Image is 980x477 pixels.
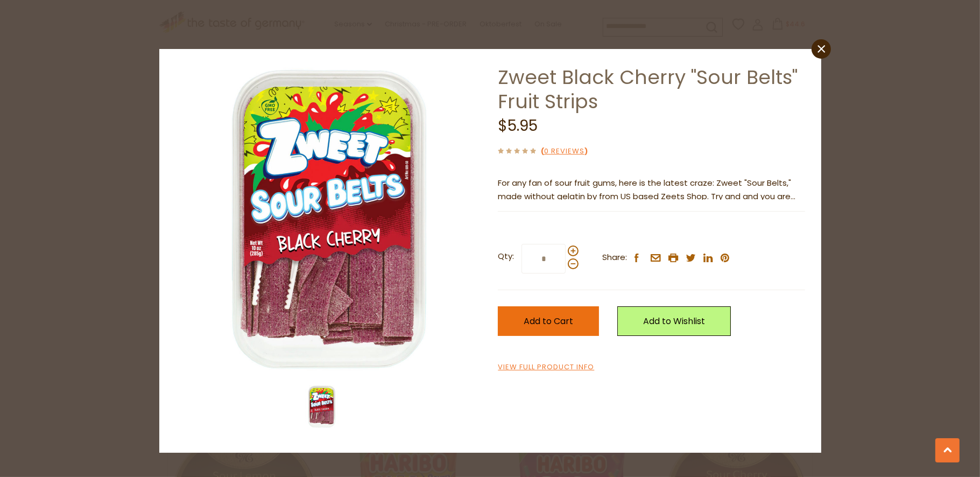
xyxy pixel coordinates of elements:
[498,177,805,204] p: For any fan of sour fruit gums, here is the latest craze: Zweet "Sour Belts," made without gelati...
[524,315,573,327] span: Add to Cart
[498,306,599,336] button: Add to Cart
[541,146,588,156] span: ( )
[498,115,538,136] span: $5.95
[521,244,566,273] input: Qty:
[544,146,584,157] a: 0 Reviews
[498,64,798,115] a: Zweet Black Cherry "Sour Belts" Fruit Strips
[617,306,731,336] a: Add to Wishlist
[175,65,483,373] img: Zweet Black Cherry "Sour Belts" Fruit Strips
[498,362,594,373] a: View Full Product Info
[300,385,343,428] img: Zweet Black Cherry "Sour Belts" Fruit Strips
[602,251,627,264] span: Share:
[498,250,514,263] strong: Qty:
